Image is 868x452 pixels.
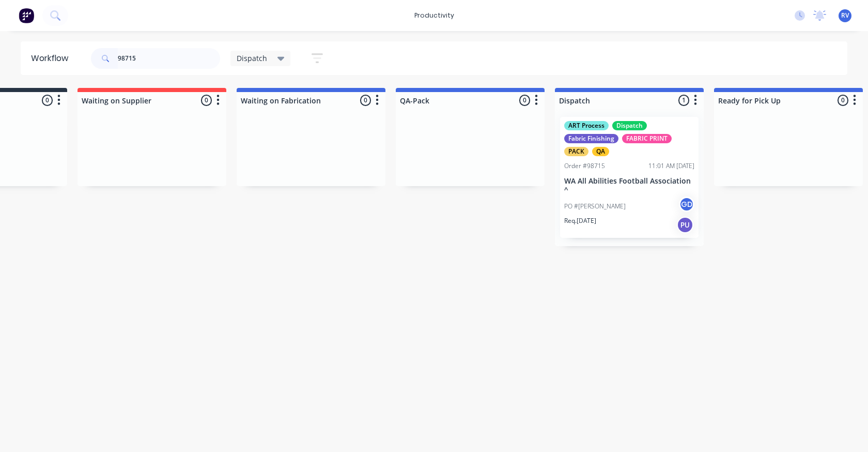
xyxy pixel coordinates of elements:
div: FABRIC PRINT [622,134,672,143]
p: WA All Abilities Football Association ^ [564,177,694,194]
div: Dispatch [612,121,647,130]
div: Workflow [31,52,73,65]
div: PU [677,217,693,233]
div: Order #98715 [564,161,605,171]
div: 11:01 AM [DATE] [648,161,694,171]
div: ART Process [564,121,609,130]
div: QA [592,147,609,156]
p: Req. [DATE] [564,216,596,225]
input: Search for orders... [118,48,220,69]
img: Factory [19,8,34,23]
div: PACK [564,147,588,156]
p: PO #[PERSON_NAME] [564,202,626,211]
div: productivity [409,8,459,23]
div: ART ProcessDispatchFabric FinishingFABRIC PRINTPACKQAOrder #9871511:01 AM [DATE]WA All Abilities ... [560,117,699,238]
div: GD [679,197,694,212]
span: Dispatch [237,53,267,64]
div: Fabric Finishing [564,134,618,143]
span: RV [841,11,849,20]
